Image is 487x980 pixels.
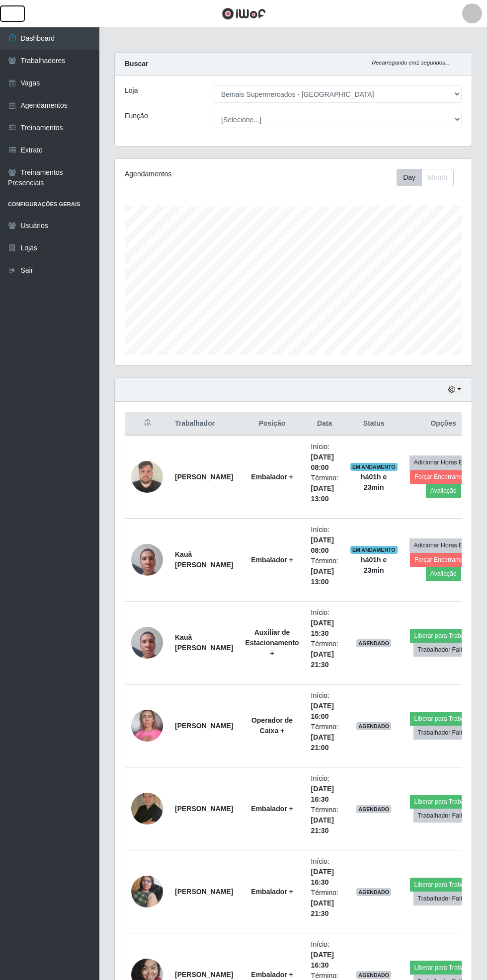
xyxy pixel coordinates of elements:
button: Trabalhador Faltou [413,809,474,823]
li: Início: [311,607,338,639]
strong: Buscar [125,60,148,68]
div: Agendamentos [125,169,256,179]
strong: [PERSON_NAME] [175,805,233,813]
time: [DATE] 16:30 [311,951,334,969]
strong: Operador de Caixa + [251,716,293,735]
time: [DATE] 16:00 [311,702,334,720]
img: 1733931540736.jpeg [131,455,163,498]
li: Início: [311,856,338,888]
label: Loja [125,85,138,96]
strong: Embalador + [251,971,293,979]
div: First group [397,169,454,186]
strong: Embalador + [251,556,293,564]
strong: [PERSON_NAME] [175,971,233,979]
button: Liberar para Trabalho [410,629,477,643]
li: Término: [311,639,338,670]
span: AGENDADO [356,639,391,647]
th: Data [305,412,344,436]
button: Trabalhador Faltou [413,726,474,740]
strong: Kauã [PERSON_NAME] [175,633,233,652]
th: Opções [404,412,484,436]
time: [DATE] 08:00 [311,453,334,471]
label: Função [125,111,148,121]
img: 1679057425949.jpeg [131,793,163,825]
li: Término: [311,888,338,919]
time: [DATE] 08:00 [311,536,334,554]
button: Liberar para Trabalho [410,961,477,975]
li: Término: [311,473,338,504]
button: Month [421,169,454,186]
span: AGENDADO [356,888,391,896]
strong: Embalador + [251,805,293,813]
li: Término: [311,805,338,836]
time: [DATE] 16:30 [311,868,334,886]
button: Forçar Encerramento [410,553,477,567]
th: Status [344,412,404,436]
strong: Kauã [PERSON_NAME] [175,550,233,569]
strong: [PERSON_NAME] [175,473,233,481]
img: 1689780238947.jpeg [131,704,163,747]
strong: Embalador + [251,888,293,896]
button: Forçar Encerramento [410,470,477,484]
th: Trabalhador [169,412,239,436]
li: Início: [311,939,338,971]
time: [DATE] 15:30 [311,619,334,637]
button: Trabalhador Faltou [413,892,474,905]
li: Término: [311,722,338,753]
strong: Auxiliar de Estacionamento + [245,628,299,657]
time: [DATE] 21:30 [311,899,334,917]
button: Adicionar Horas Extra [409,455,478,469]
button: Avaliação [426,567,461,581]
time: [DATE] 13:00 [311,484,334,503]
span: AGENDADO [356,722,391,730]
li: Início: [311,690,338,722]
button: Liberar para Trabalho [410,712,477,726]
strong: há 01 h e 23 min [361,556,387,574]
time: [DATE] 13:00 [311,567,334,586]
span: AGENDADO [356,805,391,813]
span: EM ANDAMENTO [350,546,398,554]
th: Posição [239,412,305,436]
span: AGENDADO [356,971,391,979]
time: [DATE] 16:30 [311,785,334,803]
img: CoreUI Logo [222,7,266,20]
strong: Embalador + [251,473,293,481]
button: Avaliação [426,484,461,498]
button: Liberar para Trabalho [410,878,477,892]
time: [DATE] 21:30 [311,816,334,834]
img: 1751915623822.jpeg [131,538,163,581]
time: [DATE] 21:30 [311,650,334,669]
li: Término: [311,556,338,587]
button: Trabalhador Faltou [413,643,474,657]
li: Início: [311,442,338,473]
button: Adicionar Horas Extra [409,538,478,552]
i: Recarregando em 1 segundos... [372,60,450,66]
strong: [PERSON_NAME] [175,722,233,730]
button: Liberar para Trabalho [410,795,477,809]
div: Toolbar with button groups [397,169,462,186]
button: Day [397,169,422,186]
strong: [PERSON_NAME] [175,888,233,896]
li: Início: [311,525,338,556]
li: Início: [311,773,338,805]
img: 1749692047494.jpeg [131,870,163,912]
span: EM ANDAMENTO [350,463,398,471]
time: [DATE] 21:00 [311,733,334,752]
strong: há 01 h e 23 min [361,473,387,491]
img: 1751915623822.jpeg [131,621,163,664]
